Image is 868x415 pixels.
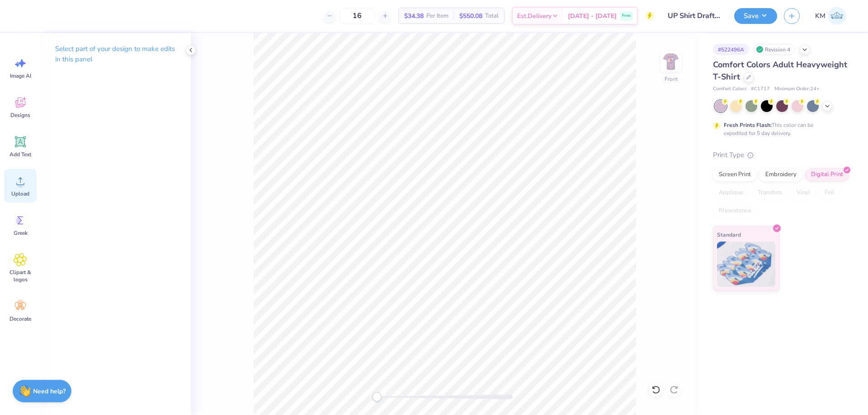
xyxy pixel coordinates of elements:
span: $34.38 [404,11,424,21]
img: Standard [717,242,775,287]
span: Comfort Colors Adult Heavyweight T-Shirt [713,59,847,82]
div: Vinyl [791,186,816,200]
span: Comfort Colors [713,85,746,93]
span: Minimum Order: 24 + [774,85,820,93]
span: $550.08 [459,11,482,21]
span: # C1717 [751,85,770,93]
div: Accessibility label [373,392,382,401]
button: Save [734,8,777,24]
div: # 522496A [713,44,749,55]
div: Rhinestones [713,204,757,218]
div: This color can be expedited for 5 day delivery. [724,121,835,137]
span: Upload [11,190,29,197]
a: KM [811,7,850,25]
div: Revision 4 [754,44,795,55]
input: – – [340,8,375,24]
span: Greek [14,229,28,237]
div: Embroidery [759,168,802,182]
img: Karl Michael Narciza [828,7,846,25]
div: Transfers [752,186,788,200]
span: [DATE] - [DATE] [568,11,617,21]
div: Front [665,75,678,83]
div: Foil [819,186,840,200]
strong: Need help? [33,387,66,396]
span: Designs [10,112,30,119]
span: Standard [717,230,741,239]
strong: Fresh Prints Flash: [724,121,772,129]
input: Untitled Design [661,7,727,25]
span: Decorate [9,315,31,322]
div: Print Type [713,150,850,160]
img: Front [662,52,680,70]
span: Clipart & logos [5,269,35,283]
div: Screen Print [713,168,757,182]
span: Image AI [10,72,31,79]
p: Select part of your design to make edits in this panel [55,44,176,65]
div: Applique [713,186,749,200]
span: Add Text [9,151,31,158]
span: Free [622,13,631,19]
span: KM [815,11,826,21]
span: Total [485,11,499,21]
span: Per Item [426,11,448,21]
span: Est. Delivery [517,11,552,21]
div: Digital Print [805,168,849,182]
